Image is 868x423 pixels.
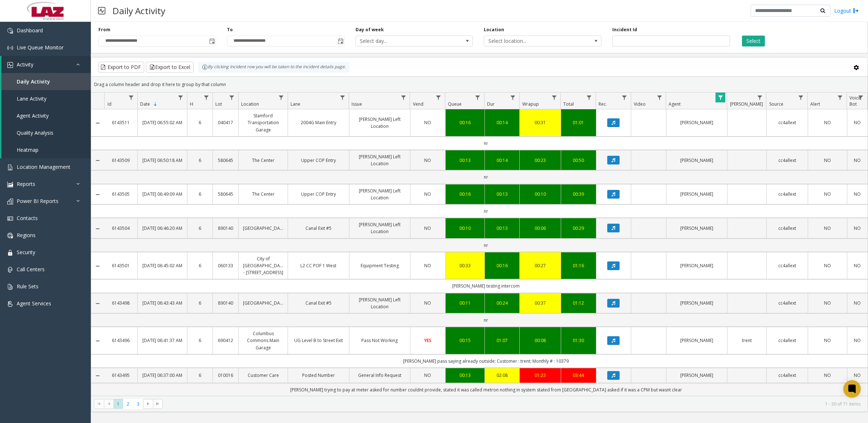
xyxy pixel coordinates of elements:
[98,2,105,20] img: pageIcon
[849,95,861,107] span: Voice Bot
[565,119,592,126] a: 01:01
[292,337,344,344] a: UG Level B to Street Exit
[1,56,91,73] a: Activity
[17,163,70,170] span: Location Management
[524,337,556,344] div: 00:08
[167,401,860,407] kendo-pager-info: 1 - 30 of 71 items
[565,262,592,269] a: 01:16
[424,119,431,126] span: NO
[142,262,182,269] a: [DATE] 06:45:02 AM
[1,90,91,107] a: Lane Activity
[398,93,408,102] a: Issue Filter Menu
[484,36,577,46] span: Select location...
[742,36,765,46] button: Select
[810,101,820,107] span: Alert
[415,300,441,306] a: NO
[104,204,868,218] td: nr
[524,119,556,126] div: 00:31
[140,101,150,107] span: Date
[565,225,592,232] div: 00:29
[217,225,234,232] a: 890140
[133,399,143,409] span: Page 3
[17,146,38,153] span: Heatmap
[291,101,300,107] span: Lane
[17,215,38,221] span: Contacts
[450,372,480,379] div: 00:13
[354,153,406,167] a: [PERSON_NAME] Left Location
[227,93,236,102] a: Lot Filter Menu
[424,191,431,197] span: NO
[565,191,592,198] a: 00:39
[243,255,283,276] a: City of [GEOGRAPHIC_DATA] - [STREET_ADDRESS]
[104,170,868,184] td: nr
[852,225,863,232] a: NO
[812,119,843,126] a: NO
[715,93,725,102] a: Agent Filter Menu
[243,225,283,232] a: [GEOGRAPHIC_DATA]
[812,372,843,379] a: NO
[856,93,866,102] a: Voice Bot Filter Menu
[415,262,441,269] a: NO
[104,313,868,327] td: nr
[489,262,515,269] div: 00:16
[771,337,803,344] a: cc4allext
[599,101,607,107] span: Rec.
[91,78,868,91] div: Drag a column header and drop it here to group by that column
[153,101,158,107] span: Sortable
[109,300,133,306] a: 6143498
[7,199,13,204] img: 'icon'
[415,119,441,126] a: NO
[243,157,283,164] a: The Center
[852,300,863,306] a: NO
[563,101,574,107] span: Total
[17,198,58,204] span: Power BI Reports
[192,191,208,198] a: 6
[98,62,144,73] button: Export to PDF
[208,36,216,46] span: Toggle popup
[755,93,764,102] a: Parker Filter Menu
[584,93,594,102] a: Total Filter Menu
[489,372,515,379] div: 02:08
[852,372,863,379] a: NO
[292,225,344,232] a: Canal Exit #5
[142,225,182,232] a: [DATE] 06:46:20 AM
[142,157,182,164] a: [DATE] 06:50:18 AM
[448,101,462,107] span: Queue
[104,383,868,396] td: [PERSON_NAME] trying to pay at meter asked for number couldnt provide, stated it was called metro...
[142,119,182,126] a: [DATE] 06:55:02 AM
[243,300,283,306] a: [GEOGRAPHIC_DATA]
[634,101,646,107] span: Video
[771,191,803,198] a: cc4allext
[415,157,441,164] a: NO
[450,262,480,269] div: 00:33
[17,112,49,119] span: Agent Activity
[1,73,91,90] a: Daily Activity
[835,93,845,102] a: Alert Filter Menu
[450,300,480,306] div: 00:11
[292,119,344,126] a: 2004G Main Entry
[17,27,43,34] span: Dashboard
[352,101,362,107] span: Issue
[424,225,431,231] span: NO
[109,157,133,164] a: 6143509
[413,101,423,107] span: Vend
[565,300,592,306] a: 01:12
[109,372,133,379] a: 6143495
[192,337,208,344] a: 6
[217,372,234,379] a: 010016
[489,337,515,344] div: 01:07
[484,27,504,33] label: Location
[217,119,234,126] a: 040417
[812,262,843,269] a: NO
[524,372,556,379] div: 01:23
[524,191,556,198] a: 00:10
[91,226,104,232] a: Collapse Details
[834,7,859,15] a: Logout
[292,372,344,379] a: Posted Number
[292,262,344,269] a: L2 CC POF 1 West
[671,157,723,164] a: [PERSON_NAME]
[108,101,111,107] span: Id
[17,232,36,239] span: Regions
